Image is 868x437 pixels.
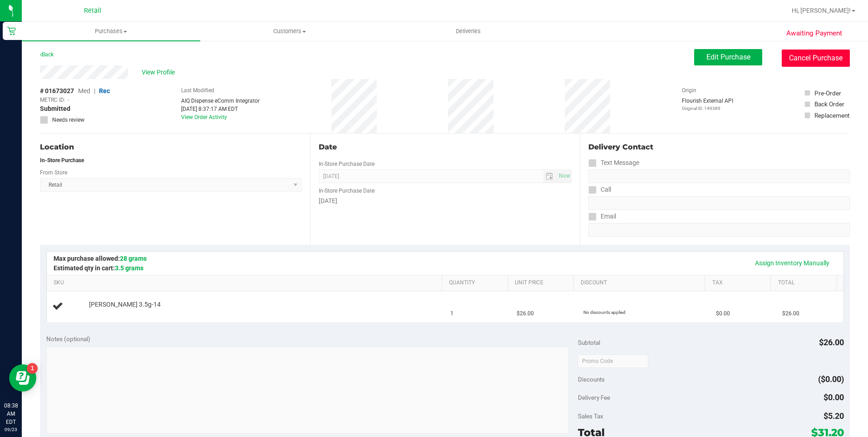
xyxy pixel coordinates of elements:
a: Tax [712,279,767,287]
a: Purchases [22,22,200,41]
span: Estimated qty in cart: [54,264,143,272]
label: Last Modified [181,86,214,94]
iframe: Resource center [9,364,36,392]
div: Pre-Order [814,89,841,98]
span: - [68,96,69,104]
label: From Store [40,169,67,177]
p: 09/23 [4,426,18,433]
span: Needs review [52,116,84,124]
span: Edit Purchase [706,53,750,61]
span: Notes (optional) [46,335,90,343]
span: Purchases [22,27,200,35]
span: Subtotal [578,339,600,346]
span: 3.5 grams [115,264,143,272]
div: Location [40,142,302,153]
button: Edit Purchase [694,49,762,65]
span: $0.00 [824,392,844,402]
p: Original ID: 149389 [682,105,733,112]
span: Rec [99,87,110,94]
label: Origin [682,86,696,94]
span: Deliveries [444,27,493,35]
div: Flourish External API [682,97,733,112]
input: Format: (999) 999-9999 [588,196,850,210]
span: Retail [84,7,101,15]
label: Email [588,210,616,223]
strong: In-Store Purchase [40,157,84,164]
span: METRC ID: [40,96,65,104]
div: Delivery Contact [588,142,850,153]
input: Format: (999) 999-9999 [588,169,850,183]
div: [DATE] 8:37:17 AM EDT [181,105,260,113]
a: Discount [581,279,701,287]
label: Call [588,183,611,196]
span: View Profile [142,68,178,77]
a: Quantity [449,279,504,287]
span: Sales Tax [578,412,603,420]
a: View Order Activity [181,114,227,120]
span: $26.00 [517,309,534,318]
inline-svg: Retail [7,26,16,35]
label: Text Message [588,156,639,169]
span: Max purchase allowed: [54,255,147,262]
a: SKU [54,279,438,287]
a: Assign Inventory Manually [749,255,835,271]
label: In-Store Purchase Date [319,160,375,168]
div: Replacement [814,111,849,120]
span: 1 [450,309,454,318]
span: $0.00 [716,309,730,318]
input: Promo Code [578,354,648,368]
iframe: Resource center unread badge [27,363,38,374]
div: [DATE] [319,196,572,206]
span: ($0.00) [818,374,844,384]
span: Delivery Fee [578,394,610,401]
div: Date [319,142,572,153]
a: Unit Price [515,279,570,287]
span: Awaiting Payment [786,28,842,39]
a: Back [40,51,54,58]
span: Med [78,87,90,94]
span: $26.00 [819,338,844,347]
span: No discounts applied [583,310,626,315]
p: 08:38 AM EDT [4,402,18,426]
span: Discounts [578,371,605,387]
div: AIQ Dispense eComm Integrator [181,97,260,105]
span: # 01673027 [40,86,74,96]
div: Back Order [814,99,844,109]
span: [PERSON_NAME] 3.5g-14 [89,300,161,309]
span: Customers [201,27,378,35]
a: Deliveries [379,22,557,41]
span: Submitted [40,104,70,114]
button: Cancel Purchase [782,50,850,67]
span: $5.20 [824,411,844,421]
label: In-Store Purchase Date [319,187,375,195]
span: 28 grams [120,255,147,262]
span: $26.00 [782,309,799,318]
a: Total [778,279,833,287]
a: Customers [200,22,379,41]
span: Hi, [PERSON_NAME]! [792,7,851,14]
span: | [94,87,95,94]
